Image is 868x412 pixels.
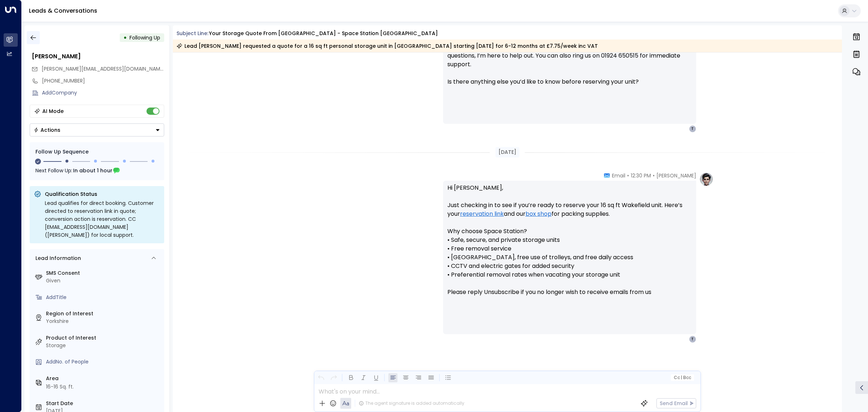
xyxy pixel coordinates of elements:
[29,7,97,15] a: Leads & Conversations
[123,31,127,44] div: •
[42,65,165,72] span: [PERSON_NAME][EMAIL_ADDRESS][DOMAIN_NAME]
[30,123,164,136] button: Actions
[42,65,164,73] span: tom.banks@sky.com
[460,210,504,218] a: reservation link
[46,375,161,382] label: Area
[627,172,629,179] span: •
[699,172,714,186] img: profile-logo.png
[129,34,160,41] span: Following Up
[316,373,325,382] button: Undo
[689,125,696,133] div: T
[46,318,161,325] div: Yorkshire
[359,400,464,407] div: The agent signature is added automatically
[176,30,208,37] span: Subject Line:
[42,89,164,97] div: AddCompany
[32,52,164,61] div: [PERSON_NAME]
[689,336,696,343] div: T
[329,373,338,382] button: Redo
[30,123,164,136] div: Button group with a nested menu
[495,147,519,157] div: [DATE]
[656,172,696,179] span: [PERSON_NAME]
[42,77,164,85] div: [PHONE_NUMBER]
[46,342,161,349] div: Storage
[46,334,161,342] label: Product of Interest
[653,172,655,179] span: •
[42,108,64,115] div: AI Mode
[46,310,161,318] label: Region of Interest
[45,190,160,198] p: Qualification Status
[176,42,598,50] div: Lead [PERSON_NAME] requested a quote for a 16 sq ft personal storage unit in [GEOGRAPHIC_DATA] st...
[681,375,682,380] span: |
[631,172,651,179] span: 12:30 PM
[33,255,81,262] div: Lead Information
[46,277,161,285] div: Given
[673,375,691,380] span: Cc Bcc
[612,172,625,179] span: Email
[45,199,160,239] div: Lead qualifies for direct booking. Customer directed to reservation link in quote; conversion act...
[34,127,60,133] div: Actions
[447,184,692,305] p: Hi [PERSON_NAME], Just checking in to see if you’re ready to reserve your 16 sq ft Wakefield unit...
[46,400,161,407] label: Start Date
[46,294,161,301] div: AddTitle
[671,374,694,381] button: Cc|Bcc
[35,148,158,156] div: Follow Up Sequence
[35,167,158,175] div: Next Follow Up:
[46,358,161,366] div: AddNo. of People
[46,383,74,391] div: 16-16 Sq. ft.
[73,167,112,175] span: In about 1 hour
[46,269,161,277] label: SMS Consent
[209,30,438,37] div: Your storage quote from [GEOGRAPHIC_DATA] - Space Station [GEOGRAPHIC_DATA]
[526,210,552,218] a: box shop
